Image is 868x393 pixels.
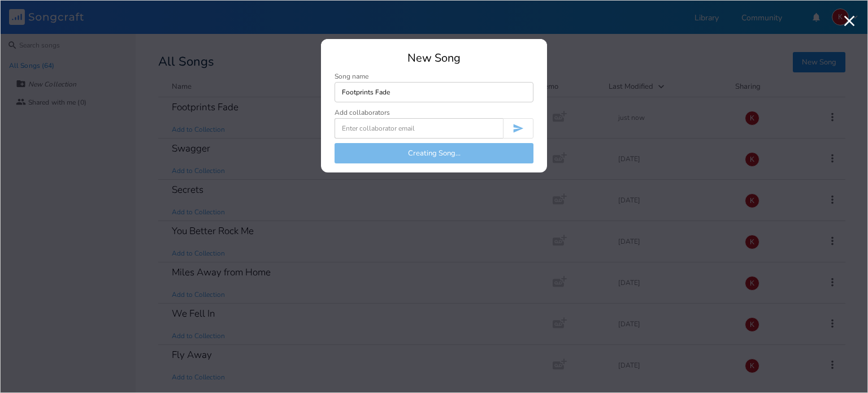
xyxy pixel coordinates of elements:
div: Song name [335,73,533,80]
div: New Song [335,53,533,64]
button: Creating Song... [335,143,533,163]
input: Enter collaborator email [335,118,503,139]
div: Add collaborators [335,109,390,116]
button: Invite [503,118,533,139]
input: Enter song name [335,82,533,102]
